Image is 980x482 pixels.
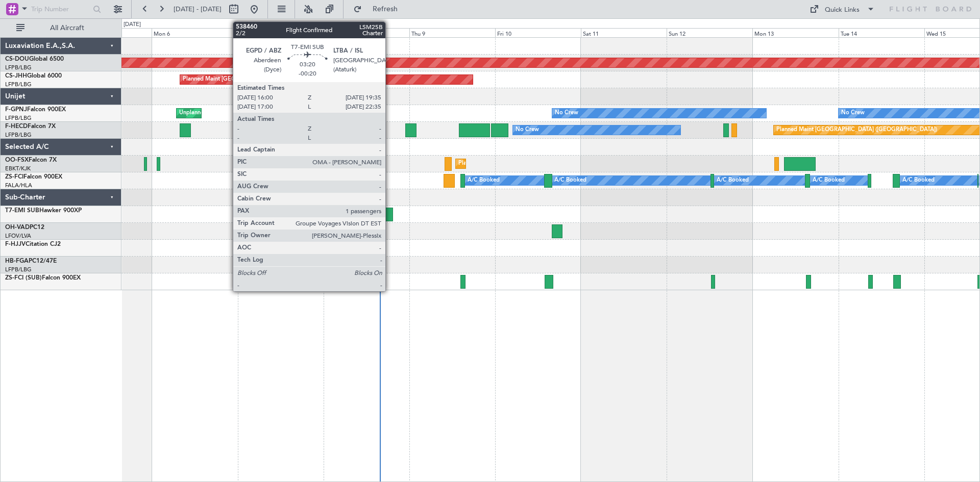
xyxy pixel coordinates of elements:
[902,173,935,188] div: A/C Booked
[5,258,57,264] a: HB-FGAPC12/47E
[581,28,667,37] div: Sat 11
[5,275,42,281] span: ZS-FCI (SUB)
[5,258,29,264] span: HB-FGA
[5,182,32,189] a: FALA/HLA
[5,73,62,79] a: CS-JHHGlobal 6000
[409,28,495,37] div: Thu 9
[364,6,407,13] span: Refresh
[5,241,61,247] a: F-HJJVCitation CJ2
[31,2,90,17] input: Trip Number
[717,173,749,188] div: A/C Booked
[5,165,31,172] a: EBKT/KJK
[5,107,27,113] span: F-GPNJ
[5,174,23,180] span: ZS-FCI
[5,81,32,88] a: LFPB/LBG
[554,173,586,188] div: A/C Booked
[555,106,578,121] div: No Crew
[124,20,141,29] div: [DATE]
[5,208,82,214] a: T7-EMI SUBHawker 900XP
[752,28,838,37] div: Mon 13
[349,1,410,17] button: Refresh
[11,20,111,36] button: All Aircraft
[5,224,44,231] a: OH-VADPC12
[183,72,344,87] div: Planned Maint [GEOGRAPHIC_DATA] ([GEOGRAPHIC_DATA])
[174,5,222,14] span: [DATE] - [DATE]
[5,275,81,281] a: ZS-FCI (SUB)Falcon 900EX
[5,64,32,71] a: LFPB/LBG
[27,24,108,32] span: All Aircraft
[5,224,30,231] span: OH-VAD
[776,122,937,138] div: Planned Maint [GEOGRAPHIC_DATA] ([GEOGRAPHIC_DATA])
[5,114,32,122] a: LFPB/LBG
[5,73,27,79] span: CS-JHH
[813,173,845,188] div: A/C Booked
[5,232,31,240] a: LFOV/LVA
[5,107,66,113] a: F-GPNJFalcon 900EX
[179,106,347,121] div: Unplanned Maint [GEOGRAPHIC_DATA] ([GEOGRAPHIC_DATA])
[804,1,880,17] button: Quick Links
[5,56,64,62] a: CS-DOUGlobal 6500
[841,106,865,121] div: No Crew
[468,173,500,188] div: A/C Booked
[5,157,29,163] span: OO-FSX
[667,28,752,37] div: Sun 12
[825,5,860,15] div: Quick Links
[458,156,577,171] div: Planned Maint Kortrijk-[GEOGRAPHIC_DATA]
[152,28,237,37] div: Mon 6
[238,28,324,37] div: Tue 7
[5,266,32,273] a: LFPB/LBG
[5,241,26,247] span: F-HJJV
[5,56,29,62] span: CS-DOU
[5,123,56,130] a: F-HECDFalcon 7X
[298,106,465,121] div: Unplanned Maint [GEOGRAPHIC_DATA] ([GEOGRAPHIC_DATA])
[5,174,62,180] a: ZS-FCIFalcon 900EX
[495,28,581,37] div: Fri 10
[5,131,32,139] a: LFPB/LBG
[5,157,57,163] a: OO-FSXFalcon 7X
[839,28,924,37] div: Tue 14
[5,208,39,214] span: T7-EMI SUB
[324,28,409,37] div: Wed 8
[5,123,28,130] span: F-HECD
[516,122,539,138] div: No Crew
